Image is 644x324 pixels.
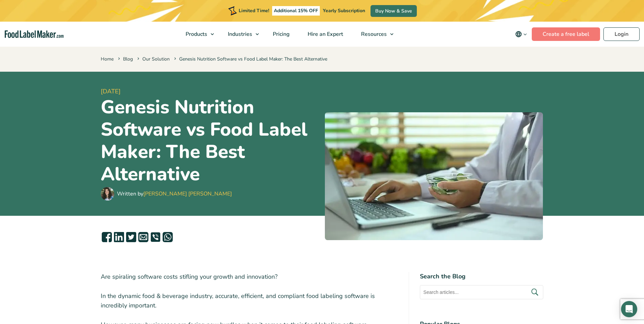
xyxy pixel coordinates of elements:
[177,22,217,47] a: Products
[532,27,600,41] a: Create a free label
[271,30,290,38] span: Pricing
[621,301,637,317] div: Open Intercom Messenger
[143,190,232,198] a: [PERSON_NAME] [PERSON_NAME]
[142,56,170,62] a: Our Solution
[299,22,351,47] a: Hire an Expert
[101,291,398,311] p: In the dynamic food & beverage industry, accurate, efficient, and compliant food labeling softwar...
[272,6,320,16] span: Additional 15% OFF
[420,285,543,299] input: Search articles...
[352,22,397,47] a: Resources
[323,7,365,14] span: Yearly Subscription
[371,5,417,17] a: Buy Now & Save
[420,272,543,281] h4: Search the Blog
[603,27,640,41] a: Login
[101,87,319,96] span: [DATE]
[101,272,398,282] p: Are spiraling software costs stifling your growth and innovation?
[219,22,262,47] a: Industries
[226,30,253,38] span: Industries
[101,56,114,62] a: Home
[184,30,208,38] span: Products
[173,56,327,62] span: Genesis Nutrition Software vs Food Label Maker: The Best Alternative
[101,187,114,201] img: Maria Abi Hanna - Food Label Maker
[123,56,133,62] a: Blog
[101,96,319,185] h1: Genesis Nutrition Software vs Food Label Maker: The Best Alternative
[239,7,269,14] span: Limited Time!
[359,30,387,38] span: Resources
[117,190,232,198] div: Written by
[264,22,297,47] a: Pricing
[306,30,344,38] span: Hire an Expert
